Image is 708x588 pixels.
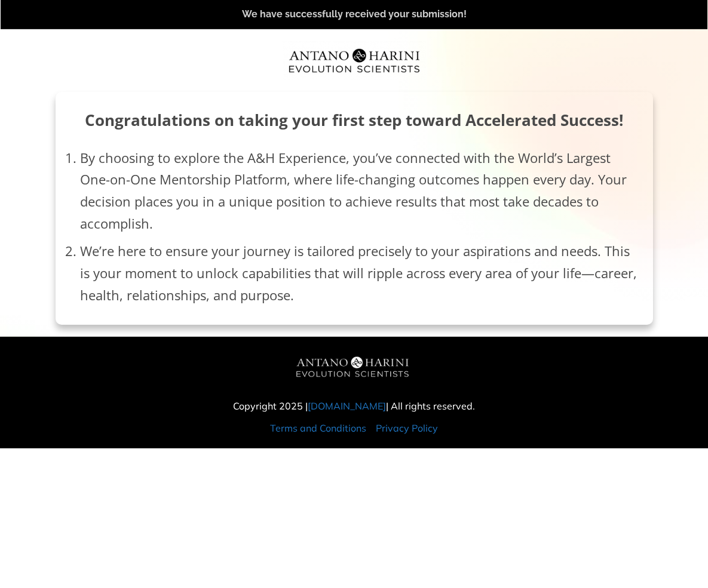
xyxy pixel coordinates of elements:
p: We have successfully received your submission! [13,7,695,23]
li: By choosing to explore the A&H Experience, you’ve connected with the World’s Largest One-on-One M... [80,147,640,241]
img: Evolution-Scientist (2) [283,41,426,81]
a: [DOMAIN_NAME] [308,400,386,412]
li: We’re here to ensure your journey is tailored precisely to your aspirations and needs. This is yo... [80,240,640,306]
a: Terms and Conditions [270,422,366,434]
strong: Congratulations on taking your first step toward Accelerated Success! [85,109,623,131]
a: Privacy Policy [376,422,438,434]
p: Copyright 2025 | | All rights reserved. [220,398,489,414]
img: A&H_Ev png [280,349,429,387]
